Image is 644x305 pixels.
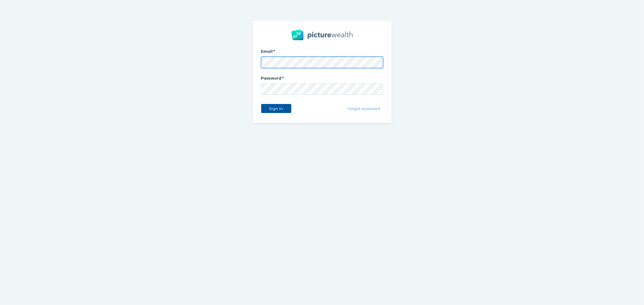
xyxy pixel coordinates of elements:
[344,104,383,113] button: Forgot password
[261,49,383,57] label: Email
[267,106,286,111] span: Sign in
[261,104,291,113] button: Sign in
[261,76,383,83] label: Password
[345,106,383,111] span: Forgot password
[291,30,353,40] img: PW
